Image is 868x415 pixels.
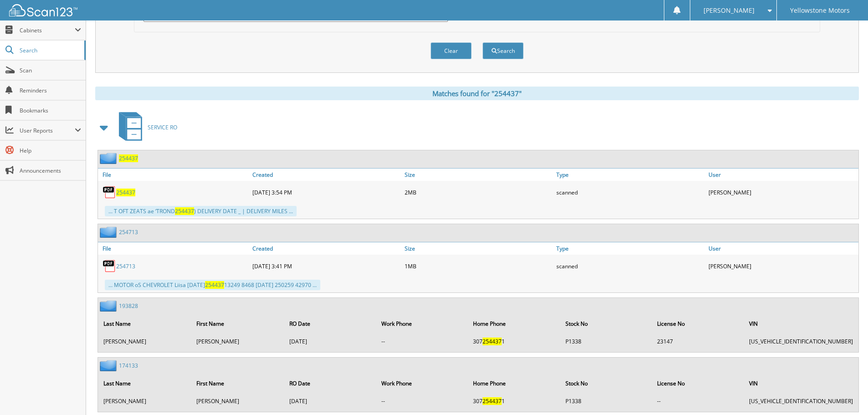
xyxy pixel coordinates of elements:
[652,334,744,349] td: 23147
[468,394,560,409] td: 307 1
[20,26,75,34] span: Cabinets
[745,314,858,333] th: VIN
[561,394,652,409] td: P1338
[377,334,467,349] td: --
[20,87,81,94] span: Reminders
[250,257,402,275] div: [DATE] 3:41 PM
[100,226,119,238] img: folder2.png
[652,374,744,393] th: License No
[561,314,652,333] th: Stock No
[431,42,472,59] button: Clear
[250,169,402,181] a: Created
[704,8,755,13] span: [PERSON_NAME]
[402,183,555,201] div: 2MB
[483,397,502,405] span: 254437
[250,183,402,201] div: [DATE] 3:54 PM
[561,334,652,349] td: P1338
[468,334,560,349] td: 307 1
[95,87,859,100] div: Matches found for "254437"
[119,228,138,236] a: 254713
[116,262,135,270] a: 254713
[20,127,75,134] span: User Reports
[119,302,138,310] a: 193828
[483,42,524,59] button: Search
[175,207,194,215] span: 254437
[822,371,868,415] iframe: Chat Widget
[402,242,555,255] a: Size
[285,394,376,409] td: [DATE]
[148,123,177,131] span: SERVICE RO
[105,206,297,216] div: ... T OFT ZEATS ae ‘TROND ) DELIVERY DATE _ | DELIVERY MILES ...
[554,169,706,181] a: Type
[20,46,80,54] span: Search
[554,257,706,275] div: scanned
[105,280,320,290] div: ... MOTOR oS CHEVROLET Liisa [DATE] 13249 8468 [DATE] 250259 42970 ...
[192,394,284,409] td: [PERSON_NAME]
[745,394,858,409] td: [US_VEHICLE_IDENTIFICATION_NUMBER]
[9,4,77,16] img: scan123-logo-white.svg
[99,394,191,409] td: [PERSON_NAME]
[20,67,81,74] span: Scan
[706,257,858,275] div: [PERSON_NAME]
[100,153,119,164] img: folder2.png
[377,374,467,393] th: Work Phone
[790,8,850,13] span: Yellowstone Motors
[652,314,744,333] th: License No
[285,374,376,393] th: RO Date
[250,242,402,255] a: Created
[20,167,81,174] span: Announcements
[192,314,284,333] th: First Name
[745,374,858,393] th: VIN
[99,314,191,333] th: Last Name
[561,374,652,393] th: Stock No
[116,189,135,196] a: 254437
[98,169,250,181] a: File
[20,107,81,114] span: Bookmarks
[103,259,116,273] img: PDF.png
[205,281,224,289] span: 254437
[706,242,858,255] a: User
[402,169,555,181] a: Size
[119,154,138,162] a: 254437
[402,257,555,275] div: 1MB
[99,374,191,393] th: Last Name
[113,109,177,145] a: SERVICE RO
[100,300,119,312] img: folder2.png
[98,242,250,255] a: File
[483,338,502,345] span: 254437
[745,334,858,349] td: [US_VEHICLE_IDENTIFICATION_NUMBER]
[377,394,467,409] td: --
[706,183,858,201] div: [PERSON_NAME]
[554,242,706,255] a: Type
[468,314,560,333] th: Home Phone
[103,185,116,199] img: PDF.png
[192,334,284,349] td: [PERSON_NAME]
[192,374,284,393] th: First Name
[285,314,376,333] th: RO Date
[377,314,467,333] th: Work Phone
[554,183,706,201] div: scanned
[285,334,376,349] td: [DATE]
[119,362,138,369] a: 174133
[706,169,858,181] a: User
[100,360,119,371] img: folder2.png
[20,147,81,154] span: Help
[652,394,744,409] td: --
[99,334,191,349] td: [PERSON_NAME]
[468,374,560,393] th: Home Phone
